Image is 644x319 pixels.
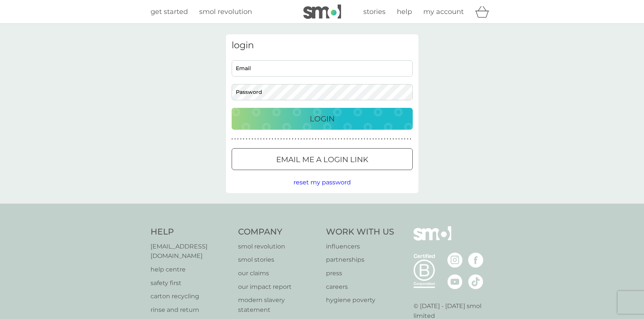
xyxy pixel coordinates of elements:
[294,179,351,186] span: reset my password
[306,137,308,141] p: ●
[298,137,299,141] p: ●
[238,268,318,278] a: our claims
[151,291,231,301] p: carton recycling
[381,137,383,141] p: ●
[372,137,374,141] p: ●
[407,137,409,141] p: ●
[257,137,259,141] p: ●
[278,137,279,141] p: ●
[384,137,386,141] p: ●
[447,274,463,289] img: visit the smol Youtube page
[269,137,271,141] p: ●
[347,137,348,141] p: ●
[238,226,318,238] h4: Company
[237,137,239,141] p: ●
[301,137,302,141] p: ●
[355,137,357,141] p: ●
[151,305,231,315] p: rinse and return
[238,242,318,252] a: smol revolution
[151,226,231,238] h4: Help
[404,137,406,141] p: ●
[312,137,314,141] p: ●
[393,137,394,141] p: ●
[352,137,354,141] p: ●
[367,137,368,141] p: ●
[375,137,377,141] p: ●
[329,137,331,141] p: ●
[390,137,391,141] p: ●
[238,255,318,265] a: smol stories
[387,137,388,141] p: ●
[243,137,244,141] p: ●
[349,137,351,141] p: ●
[326,255,394,265] a: partnerships
[272,137,273,141] p: ●
[413,226,451,252] img: smol
[249,137,250,141] p: ●
[321,137,322,141] p: ●
[234,137,236,141] p: ●
[255,137,256,141] p: ●
[475,4,494,19] div: basket
[423,6,464,17] a: my account
[326,226,394,238] h4: Work With Us
[326,295,394,305] p: hygiene poverty
[358,137,360,141] p: ●
[151,6,188,17] a: get started
[260,137,262,141] p: ●
[326,282,394,292] a: careers
[238,295,318,314] a: modern slavery statement
[151,265,231,275] a: help centre
[252,137,253,141] p: ●
[283,137,285,141] p: ●
[378,137,380,141] p: ●
[199,6,252,17] a: smol revolution
[326,268,394,278] a: press
[370,137,371,141] p: ●
[318,137,319,141] p: ●
[344,137,345,141] p: ●
[332,137,334,141] p: ●
[363,8,386,16] span: stories
[423,8,464,16] span: my account
[397,8,412,16] span: help
[199,8,252,16] span: smol revolution
[240,137,241,141] p: ●
[401,137,403,141] p: ●
[447,253,463,268] img: visit the smol Instagram page
[238,282,318,292] a: our impact report
[363,6,386,17] a: stories
[326,242,394,252] a: influencers
[326,137,328,141] p: ●
[295,137,296,141] p: ●
[151,8,188,16] span: get started
[292,137,294,141] p: ●
[303,5,341,19] img: smol
[398,137,400,141] p: ●
[232,148,413,170] button: Email me a login link
[263,137,264,141] p: ●
[151,278,231,288] a: safety first
[468,274,483,289] img: visit the smol Tiktok page
[309,137,310,141] p: ●
[338,137,340,141] p: ●
[151,242,231,261] p: [EMAIL_ADDRESS][DOMAIN_NAME]
[410,137,411,141] p: ●
[276,153,368,166] p: Email me a login link
[364,137,365,141] p: ●
[280,137,282,141] p: ●
[397,6,412,17] a: help
[324,137,325,141] p: ●
[395,137,397,141] p: ●
[232,40,413,51] h3: login
[275,137,276,141] p: ●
